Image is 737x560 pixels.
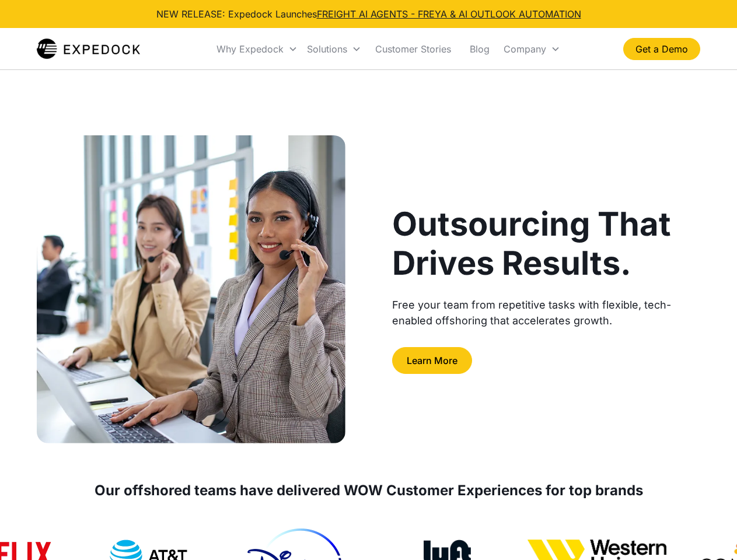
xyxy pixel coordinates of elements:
[392,205,700,283] h1: Outsourcing That Drives Results.
[504,43,546,55] div: Company
[216,43,284,55] div: Why Expedock
[499,29,565,69] div: Company
[156,7,581,21] div: NEW RELEASE: Expedock Launches
[317,8,581,20] a: FREIGHT AI AGENTS - FREYA & AI OUTLOOK AUTOMATION
[392,347,472,374] a: Learn More
[307,43,347,55] div: Solutions
[212,29,302,69] div: Why Expedock
[366,29,460,69] a: Customer Stories
[37,135,345,443] img: two formal woman with headset
[392,297,700,328] div: Free your team from repetitive tasks with flexible, tech-enabled offshoring that accelerates growth.
[679,504,737,560] iframe: Chat Widget
[302,29,366,69] div: Solutions
[37,37,140,61] a: home
[37,37,140,61] img: Expedock Logo
[460,29,499,69] a: Blog
[623,38,700,60] a: Get a Demo
[37,481,700,501] div: Our offshored teams have delivered WOW Customer Experiences for top brands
